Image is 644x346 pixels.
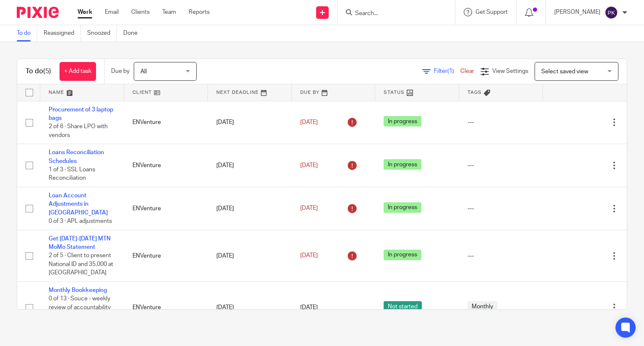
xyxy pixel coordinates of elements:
[49,124,108,138] span: 2 of 6 · Share LPO with vendors
[43,68,51,75] span: (5)
[124,101,208,144] td: ENVenture
[554,8,600,16] p: [PERSON_NAME]
[605,6,618,19] img: svg%3E
[49,236,111,250] a: Get [DATE]-[DATE] MTN MoMo Statement
[467,252,535,260] div: ---
[124,144,208,187] td: ENVenture
[49,296,111,328] span: 0 of 13 · Souce - weekly review of accountability status of transactions + scan of...
[447,68,454,74] span: (1)
[300,206,318,212] span: [DATE]
[123,25,144,41] a: Done
[124,281,208,333] td: ENVenture
[384,202,421,213] span: In progress
[140,69,147,75] span: All
[189,8,210,16] a: Reports
[208,144,292,187] td: [DATE]
[384,301,422,312] span: Not started
[124,230,208,281] td: ENVenture
[300,119,318,125] span: [DATE]
[300,163,318,168] span: [DATE]
[17,25,37,41] a: To do
[208,281,292,333] td: [DATE]
[467,161,535,170] div: ---
[475,9,508,15] span: Get Support
[467,90,482,95] span: Tags
[49,150,104,164] a: Loans Reconciliation Schedules
[124,187,208,230] td: ENVenture
[49,218,112,224] span: 0 of 3 · APL adjustments
[492,68,528,74] span: View Settings
[49,107,113,121] a: Procurement of 3 laptop bags
[17,7,59,18] img: Pixie
[467,118,535,127] div: ---
[300,305,318,310] span: [DATE]
[467,301,497,312] span: Monthly
[384,250,421,260] span: In progress
[467,204,535,213] div: ---
[60,62,96,81] a: + Add task
[49,193,108,216] a: Loan Account Adjustments in [GEOGRAPHIC_DATA]
[384,159,421,170] span: In progress
[541,69,588,75] span: Select saved view
[105,8,119,16] a: Email
[78,8,92,16] a: Work
[460,68,474,74] a: Clear
[49,253,113,276] span: 2 of 5 · Client to present National ID and 35,000 at [GEOGRAPHIC_DATA]
[300,253,318,259] span: [DATE]
[434,68,460,74] span: Filter
[111,67,130,75] p: Due by
[49,167,95,181] span: 1 of 3 · SSL Loans Reconciliation
[49,287,107,293] a: Monthly Bookkeeping
[208,230,292,281] td: [DATE]
[354,10,430,18] input: Search
[87,25,117,41] a: Snoozed
[208,187,292,230] td: [DATE]
[26,67,51,76] h1: To do
[208,101,292,144] td: [DATE]
[44,25,81,41] a: Reassigned
[131,8,150,16] a: Clients
[162,8,176,16] a: Team
[384,116,421,127] span: In progress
